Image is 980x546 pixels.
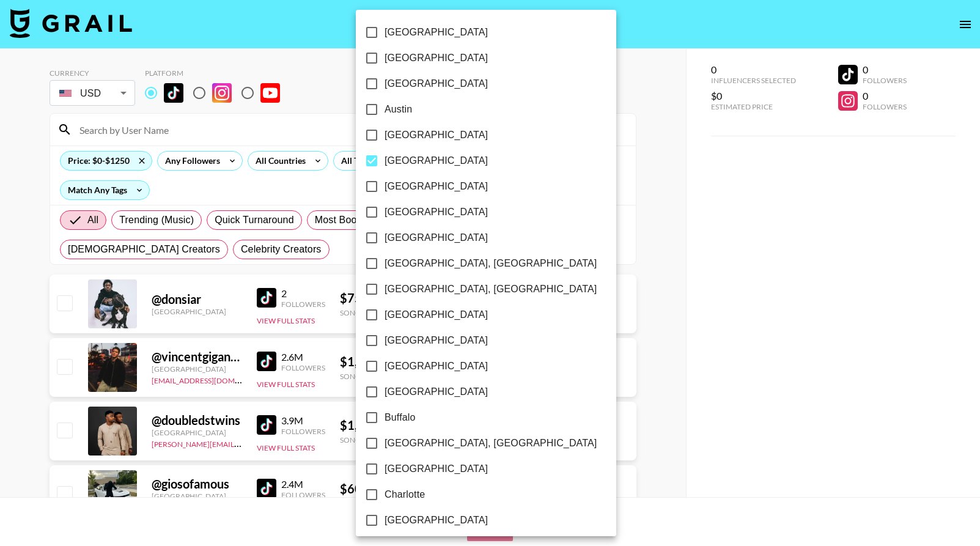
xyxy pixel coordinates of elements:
span: [GEOGRAPHIC_DATA] [385,385,488,399]
span: [GEOGRAPHIC_DATA] [385,513,488,528]
span: [GEOGRAPHIC_DATA] [385,179,488,194]
span: [GEOGRAPHIC_DATA] [385,231,488,245]
span: [GEOGRAPHIC_DATA], [GEOGRAPHIC_DATA] [385,436,597,451]
span: [GEOGRAPHIC_DATA] [385,128,488,142]
span: [GEOGRAPHIC_DATA], [GEOGRAPHIC_DATA] [385,256,597,271]
span: [GEOGRAPHIC_DATA] [385,205,488,220]
span: [GEOGRAPHIC_DATA] [385,25,488,40]
span: [GEOGRAPHIC_DATA] [385,153,488,168]
span: Austin [385,102,412,117]
span: Charlotte [385,487,425,502]
span: [GEOGRAPHIC_DATA] [385,359,488,374]
span: [GEOGRAPHIC_DATA] [385,333,488,348]
iframe: Drift Widget Chat Controller [919,485,965,531]
span: Buffalo [385,410,416,425]
span: [GEOGRAPHIC_DATA] [385,308,488,322]
span: [GEOGRAPHIC_DATA], [GEOGRAPHIC_DATA] [385,282,597,297]
span: [GEOGRAPHIC_DATA] [385,76,488,91]
span: [GEOGRAPHIC_DATA] [385,462,488,476]
span: [GEOGRAPHIC_DATA] [385,51,488,65]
